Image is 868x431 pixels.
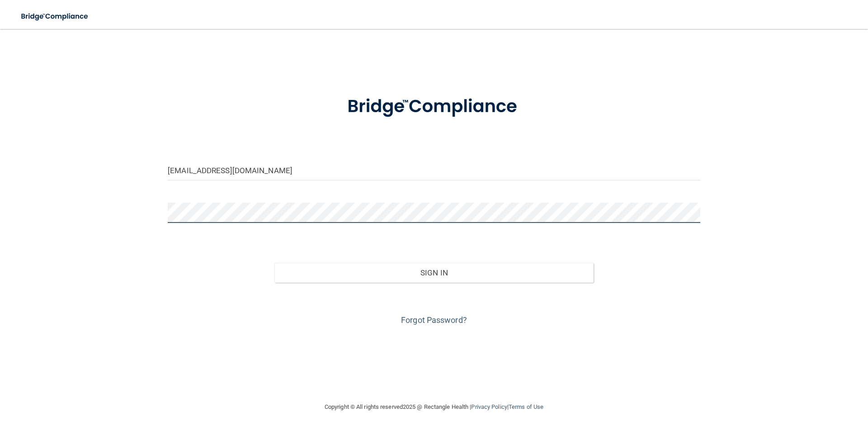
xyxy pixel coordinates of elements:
[269,393,599,422] div: Copyright © All rights reserved 2025 @ Rectangle Health | |
[14,7,97,26] img: bridge_compliance_login_screen.278c3ca4.svg
[274,263,594,283] button: Sign In
[401,315,467,325] a: Forgot Password?
[329,83,539,130] img: bridge_compliance_login_screen.278c3ca4.svg
[509,403,543,410] a: Terms of Use
[168,160,700,180] input: Email
[471,403,507,410] a: Privacy Policy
